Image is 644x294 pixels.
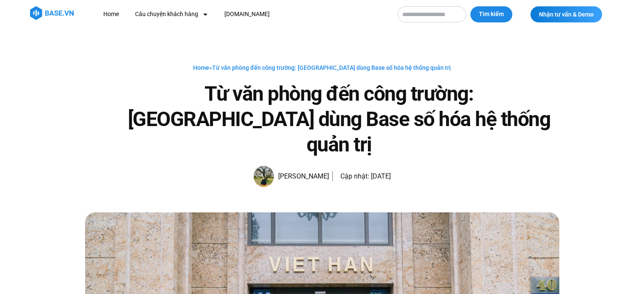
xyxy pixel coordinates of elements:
[479,10,504,19] span: Tìm kiếm
[340,172,369,180] span: Cập nhật:
[97,6,125,22] a: Home
[212,64,451,71] span: Từ văn phòng đến công trường: [GEOGRAPHIC_DATA] dùng Base số hóa hệ thống quản trị
[274,170,329,182] span: [PERSON_NAME]
[470,6,512,22] button: Tìm kiếm
[539,11,594,17] span: Nhận tư vấn & Demo
[218,6,276,22] a: [DOMAIN_NAME]
[97,6,389,22] nav: Menu
[254,166,274,187] img: Picture of Đoàn Đức
[193,64,209,71] a: Home
[193,64,451,71] span: »
[119,81,559,157] h1: Từ văn phòng đến công trường: [GEOGRAPHIC_DATA] dùng Base số hóa hệ thống quản trị
[254,166,329,187] a: Picture of Đoàn Đức [PERSON_NAME]
[371,172,391,180] time: [DATE]
[531,6,602,22] a: Nhận tư vấn & Demo
[129,6,215,22] a: Câu chuyện khách hàng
